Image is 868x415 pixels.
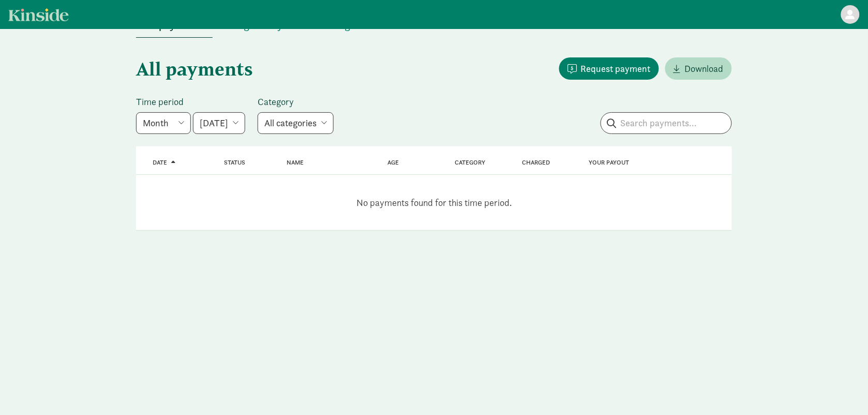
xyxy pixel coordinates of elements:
label: Time period [136,96,245,108]
span: Download [685,62,724,76]
a: Name [287,159,304,166]
div: No payments found for this time period. [136,175,732,230]
iframe: Chat Widget [816,365,868,415]
button: Request payment [559,57,659,80]
a: Date [153,159,175,166]
span: Date [153,159,167,166]
a: Charged [522,159,550,166]
a: Download [665,57,732,80]
a: Age [387,159,399,166]
span: Request payment [581,62,651,76]
input: Search payments... [601,113,731,134]
a: Category [455,159,485,166]
a: Billing [213,19,258,31]
a: Settings [309,19,364,31]
a: Status [224,159,245,166]
label: Category [258,96,334,108]
a: Your payout [589,159,630,166]
h1: All payments [136,50,432,87]
a: All payments [136,19,213,31]
a: Pay link [258,19,309,31]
